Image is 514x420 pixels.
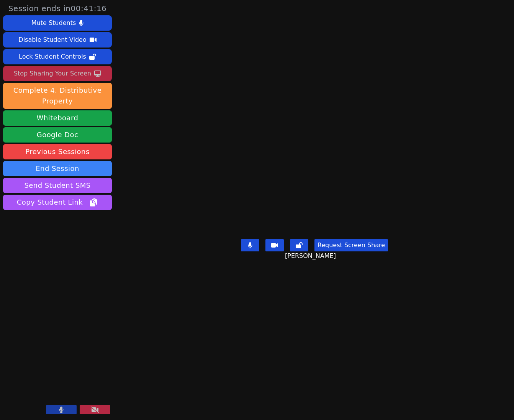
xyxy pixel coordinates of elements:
div: Lock Student Controls [19,51,86,63]
button: Request Screen Share [314,239,388,251]
button: Mute Students [3,15,112,31]
button: Send Student SMS [3,178,112,193]
a: Previous Sessions [3,144,112,159]
div: Stop Sharing Your Screen [14,67,91,80]
button: Stop Sharing Your Screen [3,66,112,81]
time: 00:41:16 [71,4,107,13]
button: Disable Student Video [3,32,112,48]
div: Mute Students [31,17,76,29]
button: Lock Student Controls [3,49,112,64]
button: End Session [3,161,112,176]
button: Whiteboard [3,110,112,126]
div: Disable Student Video [18,34,86,46]
button: Copy Student Link [3,195,112,210]
button: Complete 4. Distributive Property [3,83,112,109]
span: Session ends in [8,3,107,14]
span: [PERSON_NAME] [285,251,338,261]
a: Google Doc [3,127,112,143]
span: Copy Student Link [17,197,98,208]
